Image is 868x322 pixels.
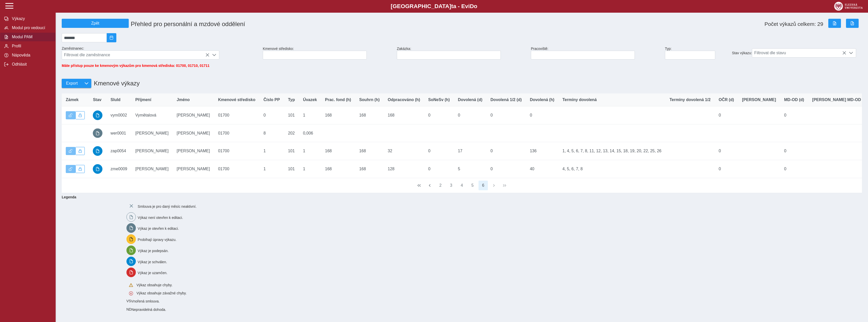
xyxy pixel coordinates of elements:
[137,291,187,295] span: Výkaz obsahuje závažné chyby.
[458,98,482,102] span: Dovolená (d)
[359,98,380,102] span: Souhrn (h)
[177,98,190,102] span: Jméno
[107,33,116,42] button: 2025/08
[138,238,176,242] span: Probíhají úpravy výkazu.
[66,98,79,102] span: Zámek
[780,106,808,124] td: 0
[259,142,284,160] td: 1
[424,142,454,160] td: 0
[131,160,173,178] td: [PERSON_NAME]
[93,128,102,138] button: prázdný
[424,106,454,124] td: 0
[138,271,167,275] span: Výkaz je uzamčen.
[719,98,734,102] span: OČR (d)
[10,35,51,39] span: Modul PAM
[388,98,420,102] span: Odpracováno (h)
[730,46,864,60] div: Stav výkazu:
[454,160,486,178] td: 5
[780,160,808,178] td: 0
[384,142,424,160] td: 32
[424,160,454,178] td: 0
[468,181,477,190] button: 5
[715,106,738,124] td: 0
[828,19,841,28] button: Export do Excelu
[131,299,160,303] span: Vnořená smlouva.
[355,106,384,124] td: 168
[558,142,665,160] td: 1, 4, 5, 6, 7, 8, 11, 12, 13, 14, 15, 18, 19, 20, 22, 25, 26
[10,62,51,67] span: Odhlásit
[780,142,808,160] td: 0
[454,106,486,124] td: 0
[173,124,214,142] td: [PERSON_NAME]
[93,146,102,156] button: schváleno
[765,21,823,27] span: Počet výkazů celkem: 29
[64,21,126,26] span: Zpět
[93,110,102,120] button: schváleno
[454,142,486,160] td: 17
[715,142,738,160] td: 0
[752,49,846,57] span: Filtrovat dle stavu
[137,283,172,287] span: Výkaz obsahuje chyby.
[284,106,299,124] td: 101
[395,45,529,62] div: Zakázka:
[259,106,284,124] td: 0
[129,18,531,30] h1: Přehled pro personální a mzdové oddělení
[812,98,861,102] span: [PERSON_NAME] MD-OD
[261,45,395,62] div: Kmenové středisko:
[715,160,738,178] td: 0
[529,45,663,62] div: Pracoviště:
[66,111,75,119] button: Výkaz je odemčen.
[10,16,51,21] span: Výkazy
[173,142,214,160] td: [PERSON_NAME]
[75,147,85,155] button: Uzamknout
[784,98,804,102] span: MD-OD (d)
[299,106,321,124] td: 1
[62,51,209,59] span: Filtrovat dle zaměstnance
[66,147,75,155] button: Výkaz je odemčen.
[284,142,299,160] td: 101
[284,160,299,178] td: 101
[66,165,75,173] button: Výkaz je odemčen.
[75,165,85,173] button: Uzamknout
[457,181,467,190] button: 4
[131,142,173,160] td: [PERSON_NAME]
[93,164,102,174] button: schváleno
[526,160,558,178] td: 40
[138,249,168,253] span: Výkaz je podepsán.
[10,44,51,48] span: Profil
[321,160,355,178] td: 168
[218,98,255,102] span: Kmenové středisko
[135,98,151,102] span: Příjmení
[264,98,280,102] span: Číslo PP
[451,3,453,9] span: t
[138,204,197,209] span: Smlouva je pro daný měsíc neaktivní.
[486,160,526,178] td: 0
[214,160,259,178] td: 01700
[259,124,284,142] td: 8
[138,260,167,264] span: Výkaz je schválen.
[663,45,730,62] div: Typ:
[62,19,129,28] button: Zpět
[558,160,665,178] td: 4, 5, 6, 7, 8
[355,160,384,178] td: 168
[303,98,317,102] span: Úvazek
[106,160,131,178] td: zme0009
[62,64,209,68] span: Máte přístup pouze ke kmenovým výkazům pro kmenová střediska: 01700, 01710, 01711
[126,299,131,303] span: Smlouva vnořená do kmene
[299,160,321,178] td: 1
[138,215,183,219] span: Výkaz není otevřen k editaci.
[131,124,173,142] td: [PERSON_NAME]
[299,124,321,142] td: 0,006
[111,98,120,102] span: SluId
[669,98,710,102] span: Termíny dovolená 1/2
[479,181,488,190] button: 6
[106,106,131,124] td: vym0002
[106,124,131,142] td: wer0001
[60,193,860,201] b: Legenda
[126,307,132,311] span: Smlouva vnořená do kmene
[446,181,456,190] button: 3
[284,124,299,142] td: 202
[530,98,554,102] span: Dovolená (h)
[325,98,351,102] span: Prac. fond (h)
[66,81,78,86] span: Export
